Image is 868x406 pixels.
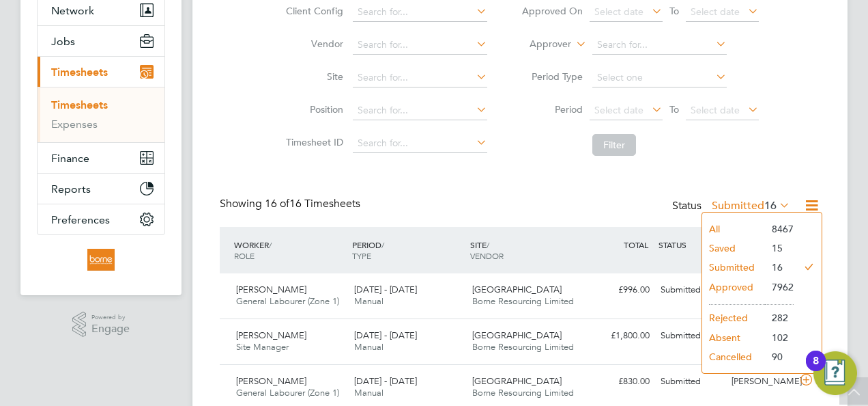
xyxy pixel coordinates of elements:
[765,308,794,327] li: 282
[38,204,164,234] button: Preferences
[220,197,363,211] div: Showing
[665,100,683,118] span: To
[765,239,794,258] li: 15
[51,98,108,111] a: Timesheets
[265,197,360,211] span: 16 Timesheets
[51,182,91,195] span: Reports
[354,284,417,295] span: [DATE] - [DATE]
[472,295,574,307] span: Borne Resourcing Limited
[282,5,343,17] label: Client Config
[592,134,636,156] button: Filter
[584,370,655,393] div: £830.00
[282,70,343,83] label: Site
[353,36,487,55] input: Search for...
[691,5,740,18] span: Select date
[702,258,765,277] li: Submitted
[765,219,794,239] li: 8467
[236,329,306,341] span: [PERSON_NAME]
[672,197,793,216] div: Status
[765,347,794,366] li: 90
[51,4,94,17] span: Network
[282,136,343,148] label: Timesheet ID
[702,308,765,327] li: Rejected
[354,341,384,353] span: Manual
[702,239,765,258] li: Saved
[38,174,164,204] button: Reports
[354,375,417,387] span: [DATE] - [DATE]
[354,295,384,307] span: Manual
[521,103,583,116] label: Period
[91,312,130,323] span: Powered by
[813,351,857,395] button: Open Resource Center, 8 new notifications
[521,5,583,17] label: Approved On
[655,279,726,301] div: Submitted
[282,103,343,116] label: Position
[470,250,504,261] span: VENDOR
[691,104,740,116] span: Select date
[236,284,306,295] span: [PERSON_NAME]
[584,325,655,347] div: £1,800.00
[594,5,643,18] span: Select date
[712,199,790,213] label: Submitted
[594,104,643,116] span: Select date
[354,387,384,398] span: Manual
[282,38,343,50] label: Vendor
[236,375,306,387] span: [PERSON_NAME]
[51,213,110,226] span: Preferences
[655,370,726,393] div: Submitted
[236,341,289,353] span: Site Manager
[51,66,108,79] span: Timesheets
[472,329,562,341] span: [GEOGRAPHIC_DATA]
[702,328,765,347] li: Absent
[354,329,417,341] span: [DATE] - [DATE]
[472,387,574,398] span: Borne Resourcing Limited
[231,232,349,268] div: WORKER
[51,35,75,48] span: Jobs
[765,328,794,347] li: 102
[813,361,819,379] div: 8
[624,239,648,250] span: TOTAL
[592,36,727,55] input: Search for...
[38,26,164,56] button: Jobs
[352,250,371,261] span: TYPE
[584,279,655,301] div: £996.00
[655,232,726,257] div: STATUS
[38,57,164,87] button: Timesheets
[592,68,727,87] input: Select one
[87,249,114,271] img: borneltd-logo-retina.png
[38,87,164,142] div: Timesheets
[349,232,467,268] div: PERIOD
[353,68,487,87] input: Search for...
[51,152,89,165] span: Finance
[487,239,489,250] span: /
[236,295,339,307] span: General Labourer (Zone 1)
[764,199,777,213] span: 16
[665,2,683,20] span: To
[726,370,797,393] div: [PERSON_NAME]
[510,38,571,51] label: Approver
[265,197,289,211] span: 16 of
[37,249,165,271] a: Go to home page
[472,341,574,353] span: Borne Resourcing Limited
[472,375,562,387] span: [GEOGRAPHIC_DATA]
[702,278,765,297] li: Approved
[467,232,585,268] div: SITE
[765,258,794,277] li: 16
[236,387,339,398] span: General Labourer (Zone 1)
[472,284,562,295] span: [GEOGRAPHIC_DATA]
[521,70,583,83] label: Period Type
[655,325,726,347] div: Submitted
[234,250,255,261] span: ROLE
[72,312,130,338] a: Powered byEngage
[353,3,487,22] input: Search for...
[353,101,487,120] input: Search for...
[765,278,794,297] li: 7962
[702,347,765,366] li: Cancelled
[269,239,272,250] span: /
[91,323,130,335] span: Engage
[353,134,487,153] input: Search for...
[38,143,164,173] button: Finance
[381,239,384,250] span: /
[51,118,98,131] a: Expenses
[702,219,765,239] li: All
